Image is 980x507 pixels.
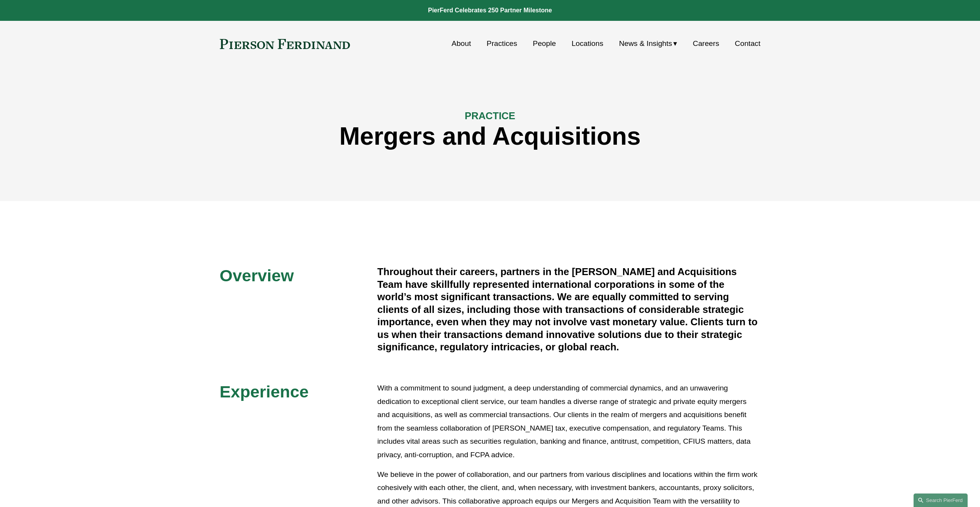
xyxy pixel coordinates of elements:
span: News & Insights [619,37,672,51]
a: About [452,36,471,51]
h4: Throughout their careers, partners in the [PERSON_NAME] and Acquisitions Team have skillfully rep... [377,265,761,353]
p: With a commitment to sound judgment, a deep understanding of commercial dynamics, and an unwaveri... [377,382,761,461]
a: Search this site [914,493,968,507]
h1: Mergers and Acquisitions [220,122,761,150]
a: People [533,36,556,51]
a: Practices [487,36,517,51]
a: Contact [735,36,760,51]
a: Careers [693,36,719,51]
a: Locations [572,36,603,51]
a: folder dropdown [619,36,677,51]
span: PRACTICE [465,110,515,121]
span: Experience [220,382,309,401]
span: Overview [220,266,294,285]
